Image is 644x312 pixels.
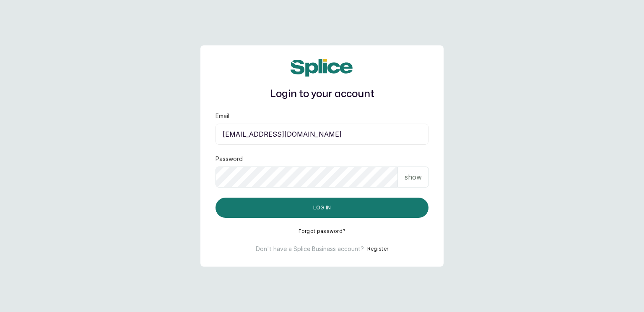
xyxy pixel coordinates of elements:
[216,155,243,163] label: Password
[216,124,428,145] input: email@acme.com
[216,87,428,102] h1: Login to your account
[299,228,346,235] button: Forgot password?
[216,198,428,218] button: Log in
[256,245,364,253] p: Don't have a Splice Business account?
[405,172,422,182] p: show
[216,112,229,120] label: Email
[367,245,388,253] button: Register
